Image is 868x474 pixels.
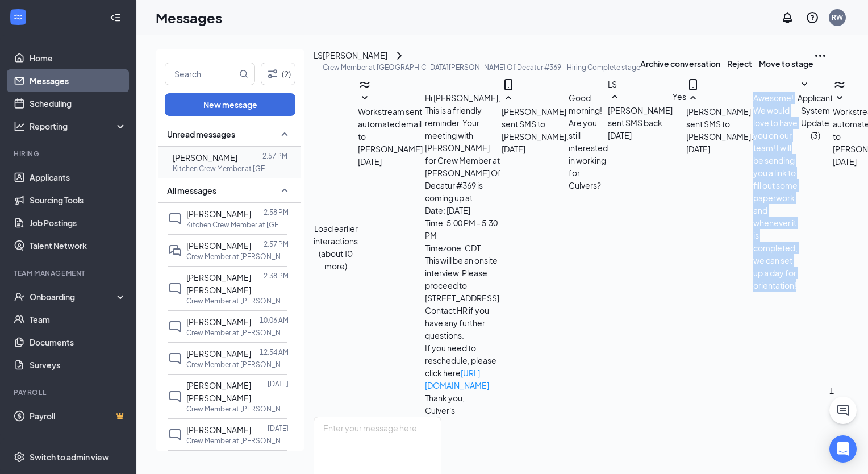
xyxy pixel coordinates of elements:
p: If you need to reschedule, please click here [425,342,502,392]
svg: SmallChevronUp [502,92,515,105]
p: Crew Member at [PERSON_NAME] Of Decatur #369 [186,360,289,369]
svg: Ellipses [813,49,827,63]
button: New message [165,93,295,116]
a: Messages [30,69,127,92]
span: [PERSON_NAME] sent SMS back. [608,105,673,128]
svg: Collapse [110,12,121,23]
a: Talent Network [30,234,127,257]
p: Crew Member at [PERSON_NAME] Of Decatur #369 [186,404,289,414]
a: Team [30,308,127,331]
p: [DATE] [268,379,289,389]
span: [PERSON_NAME] [186,240,251,251]
a: Surveys [30,354,127,376]
span: Applicant System Update (3) [798,93,833,140]
a: PayrollCrown [30,405,127,427]
div: Switch to admin view [30,451,109,463]
span: Workstream sent automated email to [PERSON_NAME]. [358,106,425,154]
button: Archive conversation [640,49,720,78]
button: Filter (2) [261,63,295,85]
svg: SmallChevronDown [833,92,846,105]
span: [PERSON_NAME] [173,152,237,163]
p: 10:06 AM [260,315,289,325]
span: [PERSON_NAME] [186,348,251,359]
button: SmallChevronDownApplicant System Update (3) [798,78,833,142]
svg: ChatInactive [168,428,182,442]
span: [PERSON_NAME] [186,425,251,435]
button: ChatActive [829,397,857,424]
p: Hi [PERSON_NAME], [425,92,502,104]
div: 1 [829,384,857,397]
p: Kitchen Crew Member at [GEOGRAPHIC_DATA][PERSON_NAME] Of Decatur #369 [186,220,289,230]
svg: MobileSms [502,78,515,92]
div: Open Intercom Messenger [829,435,857,463]
svg: ChatInactive [168,282,182,296]
svg: SmallChevronUp [278,127,291,141]
span: [PERSON_NAME] [PERSON_NAME] [186,272,251,295]
svg: Filter [266,67,279,81]
span: Yes [673,92,686,102]
a: Sourcing Tools [30,189,127,211]
p: Crew Member at [PERSON_NAME] Of Decatur #369 [186,296,289,306]
input: Search [165,63,237,85]
p: 2:57 PM [264,239,289,249]
svg: MagnifyingGlass [239,69,248,78]
p: Kitchen Crew Member at [GEOGRAPHIC_DATA][PERSON_NAME] Of Decatur #369 [173,164,275,173]
p: 2:38 PM [264,271,289,281]
div: Team Management [14,268,124,278]
svg: SmallChevronUp [278,184,291,197]
svg: ChatActive [836,404,850,417]
div: LS [314,49,323,61]
div: RW [832,13,843,22]
span: All messages [167,185,216,196]
span: [DATE] [833,155,857,168]
svg: Analysis [14,120,25,132]
span: [PERSON_NAME] sent SMS to [PERSON_NAME]. [502,106,569,142]
span: [DATE] [358,155,382,168]
span: Good morning! Are you still interested in working for Culvers? [569,93,608,190]
svg: Settings [14,451,25,463]
p: Date: [DATE] Time: 5:00 PM - 5:30 PM Timezone: CDT [425,204,502,254]
a: Applicants [30,166,127,189]
button: Load earlier interactions (about 10 more) [314,222,358,272]
svg: ChatInactive [168,320,182,334]
p: 2:58 PM [264,207,289,217]
p: This will be an onsite interview. Please proceed to [STREET_ADDRESS]. Contact HR if you have any ... [425,254,502,342]
span: [PERSON_NAME] sent SMS to [PERSON_NAME]. [686,106,753,142]
span: [DATE] [608,129,632,142]
svg: QuestionInfo [806,11,819,24]
svg: SmallChevronUp [686,92,700,105]
svg: ChatInactive [168,352,182,365]
p: Culver's [425,404,502,417]
svg: MobileSms [686,78,700,92]
p: 2:57 PM [262,151,287,161]
span: [PERSON_NAME] [186,209,251,219]
a: Documents [30,331,127,354]
div: [PERSON_NAME] [323,49,387,63]
svg: ChevronRight [393,49,406,63]
span: [PERSON_NAME] [PERSON_NAME] [186,380,251,403]
p: Crew Member at [GEOGRAPHIC_DATA][PERSON_NAME] Of Decatur #369 - Hiring Complete stage [323,63,640,72]
svg: SmallChevronUp [608,90,621,104]
button: Reject [727,49,752,78]
div: LS [608,78,686,90]
svg: DoubleChat [168,244,182,257]
span: [PERSON_NAME] [186,317,251,327]
a: Job Postings [30,211,127,234]
h1: Messages [156,8,222,27]
div: Reporting [30,120,127,132]
span: Awesome! We would love to have you on our team! I will be sending you a link to fill out some pap... [753,93,798,290]
a: Home [30,47,127,69]
span: [DATE] [502,143,525,155]
button: Move to stage [759,49,813,78]
p: This is a friendly reminder. Your meeting with [PERSON_NAME] for Crew Member at [PERSON_NAME] Of ... [425,104,502,204]
svg: UserCheck [14,291,25,302]
svg: WorkstreamLogo [833,78,846,92]
span: [DATE] [686,143,710,155]
svg: WorkstreamLogo [12,11,24,23]
p: Crew Member at [PERSON_NAME] Of Decatur #369 [186,436,289,446]
svg: ChatInactive [168,212,182,226]
p: 12:54 AM [260,347,289,357]
svg: SmallChevronDown [358,92,372,105]
svg: SmallChevronDown [798,78,811,92]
